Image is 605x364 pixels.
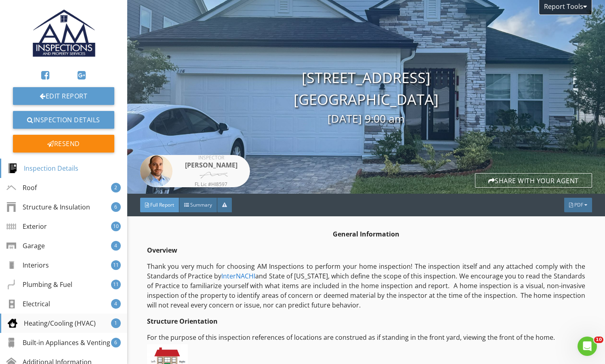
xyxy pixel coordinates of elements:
[13,111,114,129] a: Inspection Details
[221,272,255,280] a: InterNACHI
[147,246,177,255] strong: Overview
[127,111,605,127] div: [DATE] 9:00 am
[179,160,244,170] div: [PERSON_NAME]
[333,230,399,238] strong: General Information
[127,67,605,127] div: [STREET_ADDRESS] [GEOGRAPHIC_DATA]
[8,318,96,328] div: Heating/Cooling (HVAC)
[6,299,50,309] div: Electrical
[147,261,585,310] p: Thank you very much for choosing AM Inspections to perform your home inspection! The inspection i...
[147,317,218,326] strong: Structure Orientation
[578,337,597,356] iframe: Intercom live chat
[179,182,244,187] div: FL Lic #HI8597
[25,6,102,63] img: logo.GIF
[6,222,47,231] div: Exterior
[111,280,121,289] div: 11
[111,318,121,328] div: 1
[6,260,49,270] div: Interiors
[8,163,78,173] div: Inspection Details
[6,280,72,289] div: Plumbing & Fuel
[13,87,114,105] a: Edit Report
[6,338,110,347] div: Built-in Appliances & Venting
[111,338,121,347] div: 6
[111,183,121,192] div: 2
[140,155,172,187] img: head_shot.jpg
[6,241,45,251] div: Garage
[140,155,250,187] a: Inspector [PERSON_NAME] FL Lic #HI8597
[111,241,121,251] div: 4
[111,222,121,231] div: 10
[13,135,114,153] div: Resend
[150,201,174,208] span: Full Report
[111,299,121,309] div: 4
[574,201,583,208] span: PDF
[179,155,244,160] div: Inspector
[111,202,121,212] div: 6
[6,202,90,212] div: Structure & Insulation
[6,183,37,192] div: Roof
[190,201,212,208] span: Summary
[475,173,592,188] div: Share with your agent
[189,170,233,180] img: AM_mylivesignature.png
[594,337,603,343] span: 10
[111,260,121,270] div: 11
